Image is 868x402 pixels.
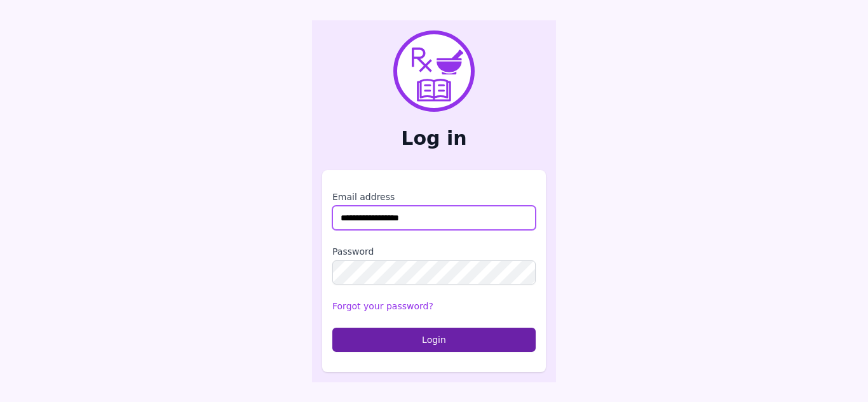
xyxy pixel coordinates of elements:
[332,245,536,258] label: Password
[332,328,536,352] button: Login
[332,301,433,311] a: Forgot your password?
[332,191,536,203] label: Email address
[393,30,475,112] img: PharmXellence Logo
[322,127,546,150] h2: Log in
